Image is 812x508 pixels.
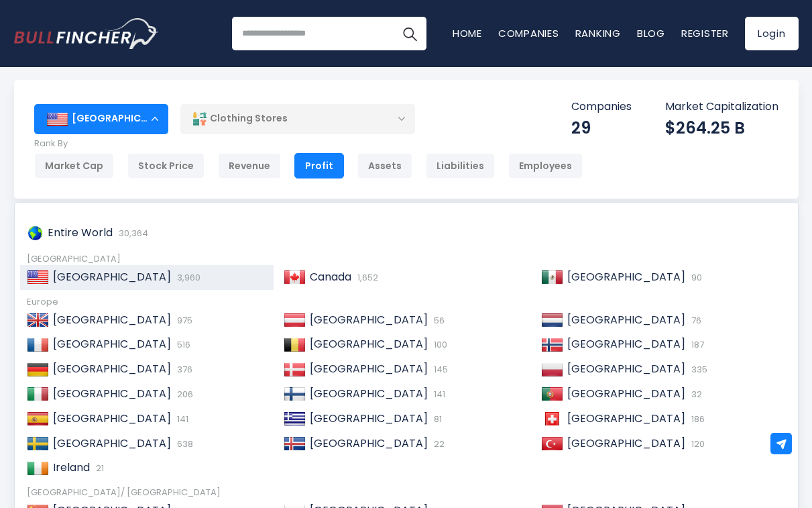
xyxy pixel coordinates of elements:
span: [GEOGRAPHIC_DATA] [567,312,685,327]
span: [GEOGRAPHIC_DATA] [53,336,171,352]
a: Login [745,17,799,50]
a: Home [453,26,482,40]
span: 376 [174,363,192,376]
img: Bullfincher logo [14,18,159,49]
a: Blog [637,26,665,40]
a: Companies [498,26,559,40]
span: 22 [430,438,445,450]
div: Liabilities [426,153,495,179]
div: Europe [27,297,786,308]
span: 186 [688,413,705,425]
span: [GEOGRAPHIC_DATA] [310,336,428,352]
span: [GEOGRAPHIC_DATA] [310,386,428,401]
span: 120 [688,438,705,450]
div: Profit [294,153,344,179]
span: 141 [430,388,445,401]
span: Entire World [48,225,113,240]
span: Ireland [53,460,90,475]
button: Search [393,17,426,50]
span: 90 [688,271,702,284]
div: [GEOGRAPHIC_DATA] [34,104,168,134]
span: [GEOGRAPHIC_DATA] [53,312,171,327]
p: Rank By [34,138,583,150]
span: Canada [310,269,351,285]
span: [GEOGRAPHIC_DATA] [567,436,685,451]
span: 3,960 [174,271,200,284]
span: [GEOGRAPHIC_DATA] [310,361,428,376]
span: [GEOGRAPHIC_DATA] [53,269,171,285]
span: 76 [688,314,701,327]
div: Assets [357,153,412,179]
div: Employees [508,153,583,179]
div: $264.25 B [665,117,778,138]
span: [GEOGRAPHIC_DATA] [567,411,685,426]
div: 29 [571,117,632,138]
p: Market Capitalization [665,100,778,114]
div: [GEOGRAPHIC_DATA]/ [GEOGRAPHIC_DATA] [27,487,786,499]
div: Revenue [218,153,281,179]
span: [GEOGRAPHIC_DATA] [567,361,685,376]
div: Stock Price [127,153,205,179]
span: [GEOGRAPHIC_DATA] [310,312,428,327]
span: [GEOGRAPHIC_DATA] [567,386,685,401]
span: 206 [174,388,193,401]
a: Ranking [575,26,621,40]
span: 335 [688,363,707,376]
span: 141 [174,413,188,425]
span: 30,364 [115,227,148,240]
span: [GEOGRAPHIC_DATA] [310,411,428,426]
span: 100 [430,338,447,351]
a: Go to homepage [14,18,158,49]
div: Market Cap [34,153,114,179]
span: [GEOGRAPHIC_DATA] [53,386,171,401]
p: Companies [571,100,632,114]
div: Clothing Stores [180,103,415,134]
span: [GEOGRAPHIC_DATA] [53,361,171,376]
span: [GEOGRAPHIC_DATA] [310,436,428,451]
span: 145 [430,363,448,376]
span: 21 [93,462,104,474]
a: Register [681,26,729,40]
div: [GEOGRAPHIC_DATA] [27,254,786,265]
span: 187 [688,338,704,351]
span: 516 [174,338,190,351]
span: 1,652 [354,271,378,284]
span: 56 [430,314,445,327]
span: [GEOGRAPHIC_DATA] [567,269,685,285]
span: 32 [688,388,702,401]
span: [GEOGRAPHIC_DATA] [53,436,171,451]
span: [GEOGRAPHIC_DATA] [567,336,685,352]
span: 81 [430,413,442,425]
span: [GEOGRAPHIC_DATA] [53,411,171,426]
span: 975 [174,314,192,327]
span: 638 [174,438,193,450]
